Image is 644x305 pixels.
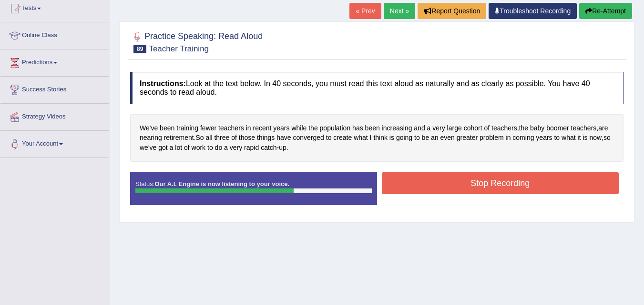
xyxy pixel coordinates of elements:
span: Click to see word definition [589,133,602,143]
button: Report Question [418,3,486,19]
span: Click to see word definition [506,133,511,143]
span: Click to see word definition [484,123,490,133]
span: Click to see word definition [175,143,182,153]
span: Click to see word definition [373,133,388,143]
span: Click to see word definition [464,123,482,133]
span: Click to see word definition [164,133,194,143]
span: Click to see word definition [176,123,198,133]
div: , , . , - . [130,114,624,162]
span: Click to see word definition [554,133,560,143]
span: Click to see word definition [440,133,455,143]
span: Click to see word definition [261,143,276,153]
span: Click to see word definition [432,123,445,133]
span: Click to see word definition [214,133,229,143]
a: Online Class [0,22,109,46]
a: Predictions [0,49,109,73]
span: Click to see word definition [536,133,552,143]
a: Your Account [0,131,109,155]
span: Click to see word definition [546,123,569,133]
div: Status: [130,172,377,205]
span: Click to see word definition [253,123,271,133]
a: « Prev [349,3,381,19]
span: Click to see word definition [158,143,167,153]
a: Success Stories [0,77,109,100]
b: Instructions: [140,79,186,88]
span: Click to see word definition [279,143,286,153]
span: Click to see word definition [218,123,244,133]
span: Click to see word definition [583,133,587,143]
span: Click to see word definition [246,123,251,133]
button: Stop Recording [382,172,619,194]
span: Click to see word definition [427,123,431,133]
span: Click to see word definition [239,133,255,143]
span: Click to see word definition [207,143,213,153]
a: Troubleshoot Recording [489,3,577,19]
h4: Look at the text below. In 40 seconds, you must read this text aloud as naturally and as clearly ... [130,72,624,104]
span: 89 [133,45,146,53]
span: Click to see word definition [293,133,324,143]
span: Click to see word definition [414,133,420,143]
span: Click to see word definition [231,133,237,143]
span: Click to see word definition [414,123,425,133]
a: Strategy Videos [0,104,109,128]
span: Click to see word definition [230,143,242,153]
span: Click to see word definition [184,143,190,153]
span: Click to see word definition [480,133,504,143]
span: Click to see word definition [140,143,156,153]
strong: Our A.I. Engine is now listening to your voice. [154,180,289,187]
span: Click to see word definition [273,123,289,133]
a: Next » [384,3,415,19]
span: Click to see word definition [598,123,608,133]
h2: Practice Speaking: Read Aloud [130,30,263,53]
span: Click to see word definition [160,123,174,133]
span: Click to see word definition [354,133,368,143]
span: Click to see word definition [215,143,223,153]
span: Click to see word definition [422,133,429,143]
span: Click to see word definition [140,123,158,133]
span: Click to see word definition [326,133,332,143]
span: Click to see word definition [224,143,228,153]
span: Click to see word definition [457,133,478,143]
span: Click to see word definition [431,133,439,143]
span: Click to see word definition [578,133,581,143]
span: Click to see word definition [276,133,291,143]
span: Click to see word definition [491,123,517,133]
button: Re-Attempt [579,3,632,19]
span: Click to see word definition [447,123,462,133]
span: Click to see word definition [396,133,412,143]
span: Click to see word definition [352,123,363,133]
span: Click to see word definition [562,133,576,143]
span: Click to see word definition [170,143,174,153]
span: Click to see word definition [192,143,206,153]
span: Click to see word definition [200,123,216,133]
span: Click to see word definition [140,133,162,143]
span: Click to see word definition [603,133,611,143]
span: Click to see word definition [519,123,528,133]
span: Click to see word definition [530,123,544,133]
span: Click to see word definition [244,143,259,153]
span: Click to see word definition [365,123,380,133]
span: Click to see word definition [206,133,213,143]
span: Click to see word definition [571,123,597,133]
span: Click to see word definition [257,133,275,143]
span: Click to see word definition [370,133,372,143]
span: Click to see word definition [389,133,394,143]
span: Click to see word definition [308,123,317,133]
span: Click to see word definition [291,123,307,133]
span: Click to see word definition [320,123,351,133]
span: Click to see word definition [512,133,534,143]
span: Click to see word definition [382,123,412,133]
small: Teacher Training [149,44,209,53]
span: Click to see word definition [196,133,204,143]
span: Click to see word definition [333,133,352,143]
